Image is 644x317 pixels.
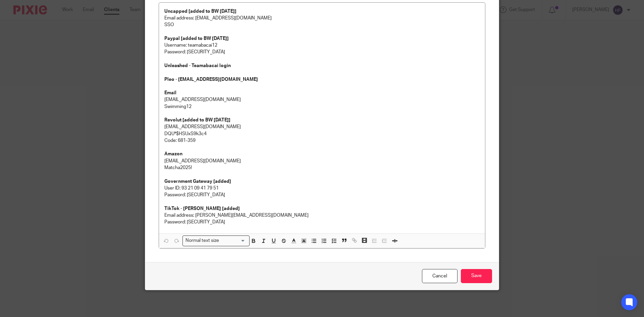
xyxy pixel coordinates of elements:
strong: Pleo - [EMAIL_ADDRESS][DOMAIN_NAME] [164,77,258,82]
div: Search for option [182,235,250,246]
strong: Email [164,91,176,95]
p: SSO [164,21,480,28]
a: Cancel [422,269,458,283]
p: Email address: [PERSON_NAME][EMAIL_ADDRESS][DOMAIN_NAME] Password: [SECURITY_DATA] [164,212,480,226]
strong: Paypal [added to BW [DATE]] [164,36,229,41]
strong: Unleashed - Teamabacai login [164,63,231,68]
span: Normal text size [184,237,221,244]
p: [EMAIL_ADDRESS][DOMAIN_NAME] [164,123,480,130]
strong: TikTok - [PERSON_NAME] [added] [164,206,240,211]
p: User ID: 93 21 09 41 79 51 [164,185,480,192]
p: Password: [SECURITY_DATA] [164,192,480,198]
p: Code: 681-359 [164,137,480,144]
strong: Uncapped [added to BW [DATE]] [164,9,236,14]
input: Search for option [221,237,246,244]
p: Swimming12 [164,103,480,110]
p: Matcha2025! [164,164,480,171]
strong: Revolut [added to BW [DATE]] [164,118,230,122]
p: Email address: [EMAIL_ADDRESS][DOMAIN_NAME] [164,15,480,21]
p: Username: teamabacai12 [164,42,480,49]
p: Password: [SECURITY_DATA] [164,49,480,55]
input: Save [461,269,492,283]
p: [EMAIL_ADDRESS][DOMAIN_NAME] [164,96,480,103]
strong: Government Gateway [added] [164,179,231,184]
strong: Amazon [164,152,182,156]
p: [EMAIL_ADDRESS][DOMAIN_NAME] [164,158,480,164]
p: DQU*$HSUxS9k3c4 [164,130,480,137]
